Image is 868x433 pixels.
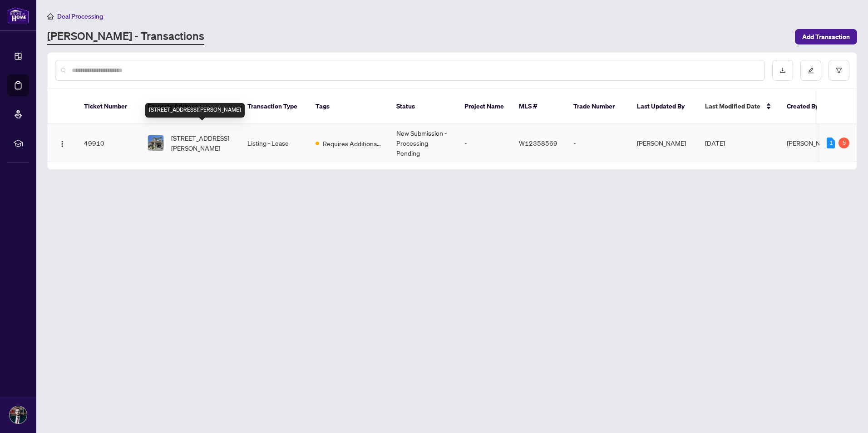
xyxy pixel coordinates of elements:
img: Logo [59,140,66,148]
th: Transaction Type [240,89,308,124]
th: Last Updated By [630,89,698,124]
span: Add Transaction [802,30,850,44]
a: [PERSON_NAME] - Transactions [47,29,204,45]
img: thumbnail-img [148,135,163,151]
td: - [457,124,512,162]
button: download [772,60,793,81]
th: Created By [779,89,834,124]
button: Logo [55,136,69,150]
span: [STREET_ADDRESS][PERSON_NAME] [171,133,233,153]
div: 1 [827,138,835,148]
span: Deal Processing [57,12,103,20]
span: Requires Additional Docs [323,138,382,148]
button: Add Transaction [795,29,857,44]
span: home [47,13,54,20]
span: download [779,67,786,74]
th: Tags [308,89,389,124]
img: Profile Icon [10,406,27,423]
span: filter [836,67,842,74]
td: [PERSON_NAME] [630,124,698,162]
img: logo [7,7,29,24]
th: Status [389,89,457,124]
th: MLS # [512,89,566,124]
th: Last Modified Date [698,89,779,124]
th: Property Address [140,89,240,124]
span: edit [808,67,814,74]
th: Ticket Number [77,89,140,124]
button: filter [829,60,849,81]
span: W12358569 [519,139,557,147]
td: New Submission - Processing Pending [389,124,457,162]
td: 49910 [77,124,140,162]
div: 5 [838,138,849,148]
td: Listing - Lease [240,124,308,162]
div: [STREET_ADDRESS][PERSON_NAME] [145,103,245,118]
th: Trade Number [566,89,630,124]
td: - [566,124,630,162]
span: [DATE] [705,139,725,147]
span: [PERSON_NAME] [787,139,836,147]
button: edit [800,60,821,81]
th: Project Name [457,89,512,124]
span: Last Modified Date [705,101,760,111]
